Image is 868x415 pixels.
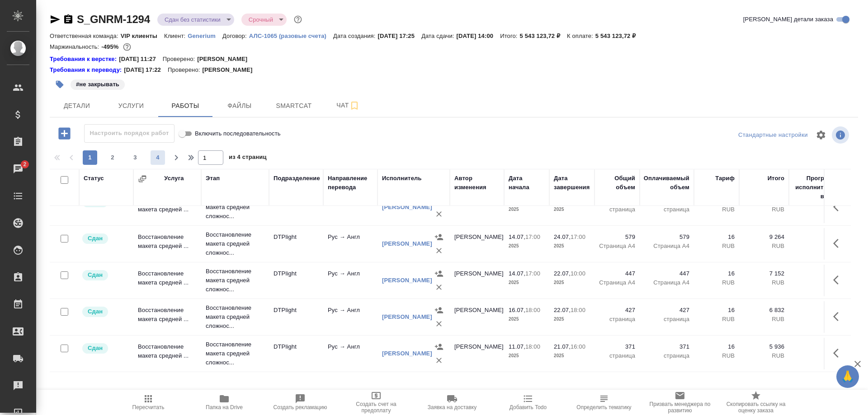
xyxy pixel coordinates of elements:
span: Включить последовательность [195,129,281,138]
p: 7 152 [744,269,784,278]
p: 2025 [554,278,590,287]
p: 2025 [554,205,590,214]
div: Менеджер проверил работу исполнителя, передает ее на следующий этап [81,342,129,354]
p: Сдан [88,234,103,243]
td: [PERSON_NAME] [450,265,504,296]
p: VIP клиенты [121,33,164,39]
p: RUB [744,242,784,251]
td: Рус → Англ [323,338,377,369]
p: страница [644,351,689,360]
p: [PERSON_NAME] [197,55,254,64]
div: Сдан без статистики [157,14,234,26]
p: Страница А4 [644,278,689,287]
p: 24.07, [554,233,571,240]
span: Услуги [109,100,153,112]
button: Скопировать ссылку для ЯМессенджера [50,14,61,25]
button: Удалить [432,244,446,257]
p: 17:00 [525,270,540,277]
button: Доп статусы указывают на важность/срочность заказа [292,14,304,25]
span: Детали [55,100,99,112]
p: [DATE] 17:22 [124,65,168,75]
p: RUB [698,205,735,214]
p: К оплате: [567,33,595,39]
button: Чтобы определение сработало, загрузи исходные файлы на странице "файлы" и привяжи проект в SmartCat [566,390,642,415]
p: 2025 [554,242,590,251]
td: DTPlight [269,301,323,333]
p: 2025 [554,351,590,360]
p: Восстановление макета средней сложнос... [206,230,264,257]
p: Сдан [88,344,103,353]
p: 10:00 [571,270,585,277]
span: 🙏 [840,367,855,386]
button: 3 [128,150,142,165]
p: Сдан [88,270,103,280]
p: Итого: [500,33,519,39]
div: Дата завершения [554,174,590,192]
td: Восстановление макета средней ... [133,191,201,223]
button: Назначить [432,230,446,244]
p: #не закрывать [76,80,119,89]
button: Назначить [432,340,446,354]
td: DTPlight [269,191,323,223]
div: Оплачиваемый объем [644,174,689,192]
div: split button [736,128,810,142]
a: S_GNRM-1294 [77,13,150,25]
p: 9 264 [744,233,784,242]
p: 16 [698,233,735,242]
p: RUB [698,242,735,251]
td: DTPlight [269,338,323,369]
button: Назначить [432,303,446,317]
p: RUB [744,278,784,287]
p: Восстановление макета средней сложнос... [206,303,264,331]
p: страница [644,315,689,324]
div: Сдан без статистики [241,14,287,26]
p: Восстановление макета средней сложнос... [206,340,264,367]
p: 2025 [509,351,545,360]
div: Этап [206,174,220,183]
p: [DATE] 11:27 [119,55,163,64]
button: Здесь прячутся важные кнопки [828,306,849,327]
td: [PERSON_NAME] [450,301,504,333]
td: Восстановление макета средней ... [133,338,201,369]
span: [PERSON_NAME] детали заказа [743,15,833,24]
p: Generium [188,33,222,39]
p: АЛС-1065 (разовые счета) [249,33,333,39]
span: Файлы [218,100,261,112]
td: [PERSON_NAME] [450,338,504,369]
p: 447 [599,269,635,278]
p: Дата создания: [333,33,377,39]
div: Направление перевода [328,174,373,192]
p: 427 [599,306,635,315]
button: 4 [151,150,165,165]
div: Нажми, чтобы открыть папку с инструкцией [50,55,119,64]
p: 17:00 [525,233,540,240]
p: Дата сдачи: [421,33,456,39]
span: не закрывать [70,80,126,88]
a: 2 [2,158,34,180]
p: 6 832 [744,306,784,315]
p: [DATE] 17:25 [378,33,422,39]
div: Менеджер проверил работу исполнителя, передает ее на следующий этап [81,306,129,318]
div: Статус [84,174,104,183]
div: Исполнитель [382,174,422,183]
p: Сдан [88,307,103,316]
td: Рус → Англ [323,228,377,260]
p: 2025 [509,315,545,324]
p: Восстановление макета средней сложнос... [206,194,264,221]
button: Здесь прячутся важные кнопки [828,342,849,364]
p: -495% [101,43,121,50]
p: 5 936 [744,342,784,351]
td: Рус → Англ [323,301,377,333]
td: Восстановление макета средней ... [133,265,201,296]
p: RUB [698,278,735,287]
p: RUB [744,205,784,214]
span: 2 [18,160,32,169]
td: [PERSON_NAME] [450,228,504,260]
span: Smartcat [272,100,316,112]
p: 22.07, [554,307,571,313]
p: Страница А4 [599,242,635,251]
p: 2025 [509,242,545,251]
a: Требования к переводу: [50,65,124,75]
button: Назначить [432,267,446,280]
span: Настроить таблицу [810,124,832,146]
